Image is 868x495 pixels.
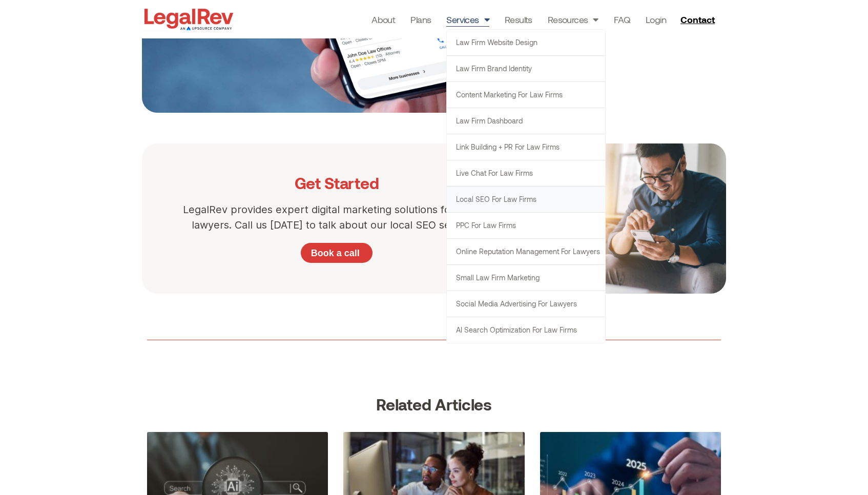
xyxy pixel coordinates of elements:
[173,202,501,233] p: LegalRev provides expert digital marketing solutions for expert lawyers. Call us [DATE] to talk a...
[646,12,666,27] a: Login
[614,12,630,27] a: FAQ
[447,317,605,343] a: AI Search Optimization for Law Firms
[447,265,605,291] a: Small Law Firm Marketing
[447,213,605,238] a: PPC for Law Firms
[680,15,715,24] span: Contact
[447,56,605,81] a: Law Firm Brand Identity
[548,12,598,27] a: Resources
[447,108,605,134] a: Law Firm Dashboard
[447,134,605,160] a: Link Building + PR for Law Firms
[446,12,489,27] a: Services
[371,12,666,27] nav: Menu
[371,12,395,27] a: About
[410,12,431,27] a: Plans
[447,291,605,317] a: Social Media Advertising for Lawyers
[173,174,501,192] h3: Get Started
[447,187,605,212] a: Local SEO for Law Firms
[147,396,721,413] h3: Related Articles
[505,12,532,27] a: Results
[447,160,605,186] a: Live Chat for Law Firms
[311,249,360,258] span: Book a call
[447,82,605,108] a: Content Marketing for Law Firms
[447,30,605,55] a: Law Firm Website Design
[446,29,606,343] ul: Services
[301,243,373,263] a: Book a call
[447,239,605,264] a: Online Reputation Management for Lawyers
[676,11,721,28] a: Contact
